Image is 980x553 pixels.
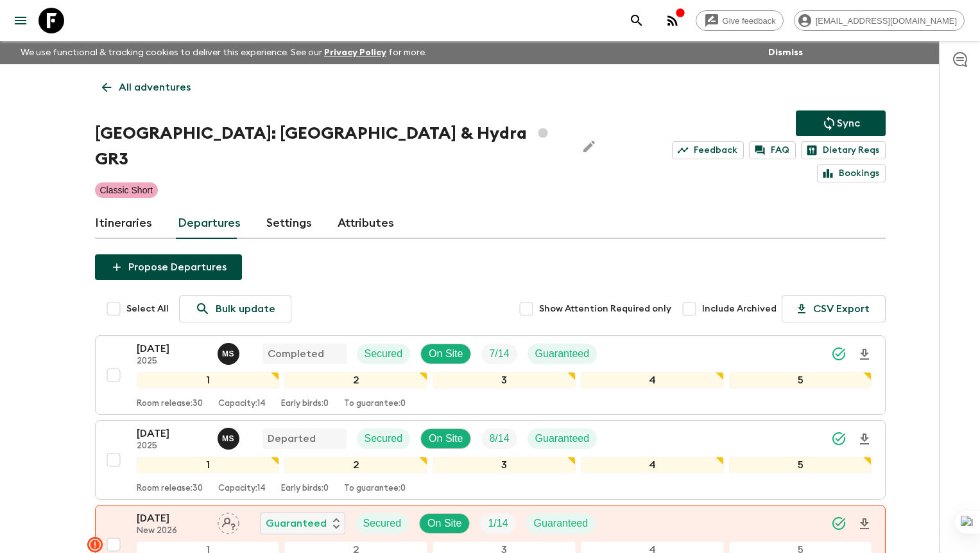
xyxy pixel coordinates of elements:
div: 3 [433,372,576,389]
button: Edit Adventure Title [576,121,602,172]
a: Feedback [672,141,744,159]
span: Assign pack leader [218,516,239,527]
span: [EMAIL_ADDRESS][DOMAIN_NAME] [809,16,964,26]
button: search adventures [624,8,649,33]
div: Trip Fill [481,428,517,449]
p: 8 / 14 [489,431,509,446]
p: Secured [363,516,402,531]
a: FAQ [749,141,796,159]
p: Classic Short [100,184,153,197]
p: To guarantee: 0 [344,399,406,409]
p: Room release: 30 [137,399,203,409]
p: On Site [427,516,461,531]
p: 2025 [137,356,207,367]
p: Guaranteed [534,516,589,531]
p: Completed [268,346,324,362]
a: Bulk update [179,295,291,322]
p: New 2026 [137,526,207,536]
div: Trip Fill [481,344,517,364]
div: 5 [729,457,872,473]
p: Room release: 30 [137,484,203,494]
button: Propose Departures [95,254,242,280]
p: Capacity: 14 [218,484,266,494]
h1: [GEOGRAPHIC_DATA]: [GEOGRAPHIC_DATA] & Hydra GR3 [95,121,566,172]
p: Guaranteed [266,516,327,531]
a: Departures [178,208,241,239]
svg: Synced Successfully [831,431,847,446]
div: 5 [729,372,872,389]
p: All adventures [119,80,191,95]
span: Give feedback [716,16,783,26]
div: 4 [581,457,724,473]
p: Early birds: 0 [281,484,329,494]
span: Magda Sotiriadis [218,347,242,357]
p: Early birds: 0 [281,399,329,409]
p: [DATE] [137,511,207,526]
p: Guaranteed [535,431,590,446]
p: Secured [365,346,403,362]
p: 1 / 14 [488,516,508,531]
p: On Site [429,431,463,446]
button: Sync adventure departures to the booking engine [796,110,886,136]
div: On Site [420,344,471,364]
p: Bulk update [216,301,275,317]
div: 3 [433,457,576,473]
span: Magda Sotiriadis [218,432,242,442]
div: 2 [284,457,427,473]
div: On Site [420,428,471,449]
p: 2025 [137,441,207,452]
span: Show Attention Required only [539,303,671,315]
div: 1 [137,372,280,389]
p: Capacity: 14 [218,399,266,409]
div: [EMAIL_ADDRESS][DOMAIN_NAME] [794,10,965,31]
p: 7 / 14 [489,346,509,362]
p: [DATE] [137,426,207,441]
div: Secured [357,344,411,364]
p: To guarantee: 0 [344,484,406,494]
p: Guaranteed [535,346,590,362]
div: Trip Fill [480,513,515,534]
svg: Download Onboarding [857,347,872,362]
a: Itineraries [95,208,152,239]
a: Attributes [338,208,394,239]
p: We use functional & tracking cookies to deliver this experience. See our for more. [15,41,432,64]
button: [DATE]2025Magda SotiriadisCompletedSecuredOn SiteTrip FillGuaranteed12345Room release:30Capacity:... [95,335,886,415]
div: Secured [357,428,411,449]
p: Sync [837,116,860,131]
button: CSV Export [782,295,886,322]
a: Give feedback [696,10,784,31]
p: On Site [429,346,463,362]
div: 2 [284,372,427,389]
button: menu [8,8,33,33]
div: Secured [356,513,409,534]
a: All adventures [95,75,198,100]
svg: Synced Successfully [831,346,847,362]
a: Privacy Policy [324,48,386,57]
p: Departed [268,431,316,446]
svg: Download Onboarding [857,516,872,532]
a: Settings [266,208,312,239]
div: 4 [581,372,724,389]
p: [DATE] [137,341,207,356]
svg: Synced Successfully [831,516,847,531]
div: On Site [419,513,470,534]
a: Dietary Reqs [801,141,886,159]
span: Include Archived [702,303,777,315]
span: Select All [126,303,169,315]
svg: Download Onboarding [857,432,872,447]
button: [DATE]2025Magda SotiriadisDepartedSecuredOn SiteTrip FillGuaranteed12345Room release:30Capacity:1... [95,420,886,500]
div: 1 [137,457,280,473]
a: Bookings [817,164,886,182]
button: Dismiss [765,44,806,62]
p: Secured [365,431,403,446]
